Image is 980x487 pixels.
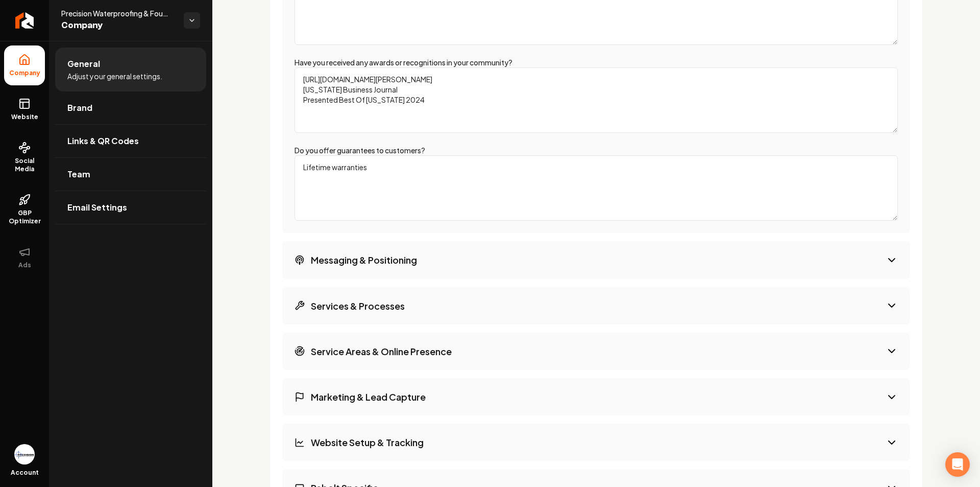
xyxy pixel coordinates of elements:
button: Services & Processes [282,287,910,324]
span: Team [67,168,90,180]
a: Social Media [4,133,45,181]
h3: Marketing & Lead Capture [311,390,426,403]
span: Precision Waterproofing & Foundation Repair [61,8,176,18]
span: Email Settings [67,201,127,214]
button: Messaging & Positioning [282,241,910,279]
h3: Website Setup & Tracking [311,436,424,449]
img: Rebolt Logo [15,12,34,29]
h3: Messaging & Positioning [311,253,417,266]
a: Links & QR Codes [55,125,206,157]
button: Marketing & Lead Capture [282,378,910,415]
button: Open user button [14,444,35,465]
span: Brand [67,102,92,114]
h3: Service Areas & Online Presence [311,345,452,358]
span: GBP Optimizer [4,209,45,225]
label: Have you received any awards or recognitions in your community? [295,58,512,67]
span: Links & QR Codes [67,135,139,147]
span: Ads [14,261,35,269]
span: Account [11,469,39,477]
span: Company [61,18,176,33]
span: Social Media [4,157,45,173]
button: Website Setup & Tracking [282,424,910,461]
span: General [67,58,100,70]
div: Open Intercom Messenger [945,452,970,477]
a: GBP Optimizer [4,185,45,234]
label: Do you offer guarantees to customers? [295,146,425,155]
span: Website [7,113,42,121]
a: Team [55,158,206,191]
a: Brand [55,91,206,124]
a: Email Settings [55,191,206,224]
img: Precision Waterproofing & Foundation Repair [14,444,35,465]
button: Service Areas & Online Presence [282,333,910,370]
span: Company [5,69,44,77]
a: Website [4,89,45,129]
button: Ads [4,238,45,277]
span: Adjust your general settings. [67,71,162,81]
h3: Services & Processes [311,299,405,312]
